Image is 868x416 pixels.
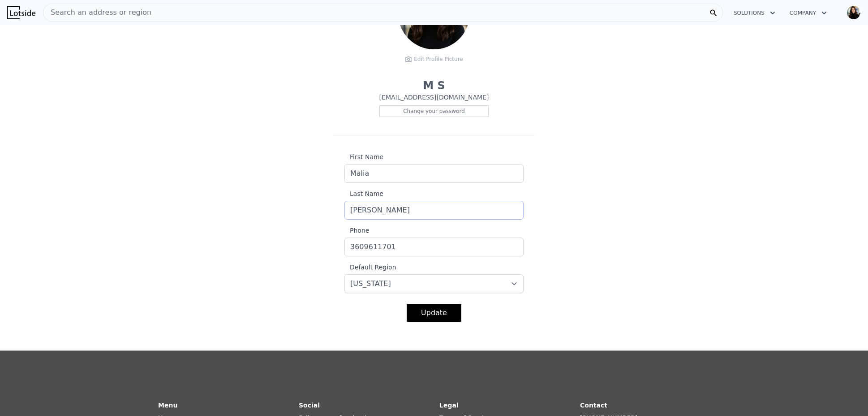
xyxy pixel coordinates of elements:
img: avatar [847,5,861,20]
button: Update [407,304,461,322]
p: [EMAIL_ADDRESS][DOMAIN_NAME] [379,93,489,102]
img: Lotside [7,6,35,19]
input: Last Name [344,201,524,220]
strong: Legal [439,402,459,409]
input: First Name [344,164,524,183]
button: Solutions [726,5,782,21]
span: Last Name [344,190,383,197]
input: Phone [344,238,524,256]
strong: Contact [580,402,607,409]
span: Search an address or region [43,7,151,18]
span: First Name [344,153,383,160]
div: Edit Profile Picture [398,52,470,66]
button: Company [782,5,834,21]
strong: Menu [158,402,177,409]
span: Default Region [344,264,396,271]
span: Phone [344,227,369,234]
div: Change your password [379,105,489,117]
p: M S [379,78,489,93]
select: Default Region [344,274,524,293]
strong: Social [299,402,320,409]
